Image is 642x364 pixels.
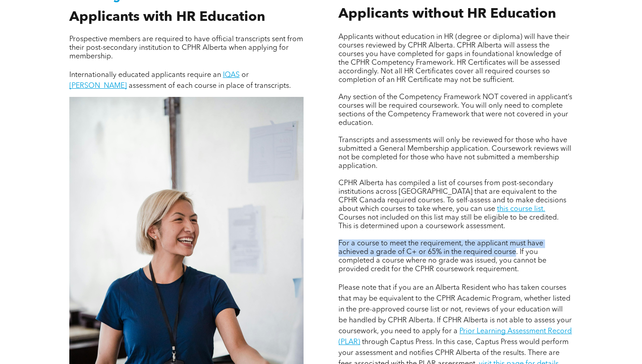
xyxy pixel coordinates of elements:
span: Applicants without HR Education [338,7,556,21]
a: Prior Learning Assessment Record (PLAR) [338,328,572,346]
a: [PERSON_NAME] [69,82,127,90]
span: CPHR Alberta has compiled a list of courses from post-secondary institutions across [GEOGRAPHIC_D... [338,180,566,213]
span: assessment of each course in place of transcripts. [129,82,291,90]
span: Prospective members are required to have official transcripts sent from their post-secondary inst... [69,36,303,60]
span: Courses not included on this list may still be eligible to be credited. This is determined upon a... [338,214,559,230]
a: IQAS [223,72,240,79]
a: this course list. [497,206,545,213]
span: or [241,72,249,79]
span: Any section of the Competency Framework NOT covered in applicant’s courses will be required cours... [338,94,572,127]
span: Internationally educated applicants require an [69,72,221,79]
span: Applicants with HR Education [69,10,265,24]
span: Please note that if you are an Alberta Resident who has taken courses that may be equivalent to t... [338,284,572,335]
span: For a course to meet the requirement, the applicant must have achieved a grade of C+ or 65% in th... [338,240,546,273]
span: Transcripts and assessments will only be reviewed for those who have submitted a General Membersh... [338,137,571,170]
span: Applicants without education in HR (degree or diploma) will have their courses reviewed by CPHR A... [338,34,570,84]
